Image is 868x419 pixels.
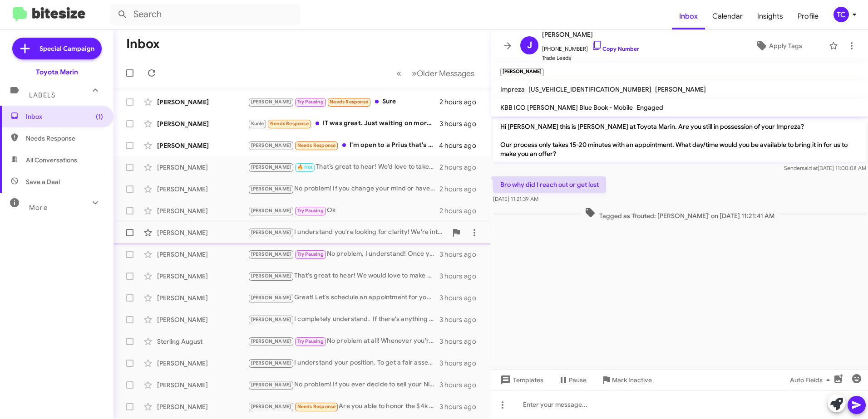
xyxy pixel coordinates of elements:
[297,142,336,148] span: Needs Response
[157,337,248,346] div: Sterling August
[251,273,291,279] span: [PERSON_NAME]
[26,134,103,143] span: Needs Response
[110,4,301,25] input: Search
[732,38,824,54] button: Apply Tags
[248,314,439,325] div: I completely understand. If there's anything we can do to assist please let us know! Thank you!
[157,359,248,368] div: [PERSON_NAME]
[439,402,483,411] div: 3 hours ago
[248,118,439,129] div: IT was great. Just waiting on more options!
[833,7,849,22] div: TC
[612,372,652,388] span: Mark Inactive
[96,112,103,121] span: (1)
[542,40,639,54] span: [PHONE_NUMBER]
[251,229,291,235] span: [PERSON_NAME]
[157,97,248,107] div: [PERSON_NAME]
[157,119,248,128] div: [PERSON_NAME]
[36,68,78,77] div: Toyota Marin
[500,103,633,112] span: KBB ICO [PERSON_NAME] Blue Book - Mobile
[270,121,309,127] span: Needs Response
[12,38,102,59] a: Special Campaign
[248,380,439,390] div: No problem! If you ever decide to sell your Niro Ev in the future, feel free to reach out. Have a...
[391,64,480,83] nav: Page navigation example
[248,401,439,412] div: Are you able to honor the $4k offered by [PERSON_NAME]?
[439,141,483,150] div: 4 hours ago
[248,249,439,259] div: No problem, I understand! Once your new car arrives, reach out to schedule an appointment to disc...
[26,177,60,186] span: Save a Deal
[248,97,439,107] div: Sure
[297,164,313,170] span: 🔥 Hot
[569,372,587,388] span: Pause
[157,163,248,172] div: [PERSON_NAME]
[29,91,55,99] span: Labels
[542,54,639,63] span: Trade Leads
[157,228,248,237] div: [PERSON_NAME]
[157,380,248,390] div: [PERSON_NAME]
[126,37,160,51] h1: Inbox
[784,165,866,171] span: Sender [DATE] 11:00:08 AM
[802,165,818,171] span: said at
[251,338,291,344] span: [PERSON_NAME]
[330,99,368,105] span: Needs Response
[248,205,439,216] div: Ok
[157,293,248,302] div: [PERSON_NAME]
[500,85,525,93] span: Impreza
[750,3,790,29] span: Insights
[439,163,483,172] div: 2 hours ago
[594,372,659,388] button: Mark Inactive
[528,85,651,93] span: [US_VEHICLE_IDENTIFICATION_NUMBER]
[251,142,291,148] span: [PERSON_NAME]
[636,103,663,112] span: Engaged
[439,119,483,128] div: 3 hours ago
[406,64,480,83] button: Next
[491,372,551,388] button: Templates
[439,293,483,302] div: 3 hours ago
[251,295,291,301] span: [PERSON_NAME]
[672,3,705,29] span: Inbox
[157,250,248,259] div: [PERSON_NAME]
[439,185,483,194] div: 2 hours ago
[251,121,264,127] span: Kunle
[790,372,833,388] span: Auto Fields
[439,359,483,368] div: 3 hours ago
[251,99,291,105] span: [PERSON_NAME]
[157,315,248,324] div: [PERSON_NAME]
[248,184,439,194] div: No problem! If you change your mind or have any questions about your Tacoma Double Cab, feel free...
[412,68,417,79] span: »
[251,251,291,257] span: [PERSON_NAME]
[251,317,291,322] span: [PERSON_NAME]
[705,3,750,29] a: Calendar
[439,250,483,259] div: 3 hours ago
[439,315,483,324] div: 3 hours ago
[248,140,439,151] div: I'm open to a Prius that's 2020 or newer, since I would like the Apple CarPlay feature
[498,372,543,388] span: Templates
[29,204,48,212] span: More
[500,68,544,76] small: [PERSON_NAME]
[391,64,407,83] button: Previous
[248,292,439,303] div: Great! Let's schedule an appointment for you to bring in your Model S. What day and time works be...
[783,372,841,388] button: Auto Fields
[251,164,291,170] span: [PERSON_NAME]
[439,272,483,281] div: 3 hours ago
[251,208,291,214] span: [PERSON_NAME]
[157,272,248,281] div: [PERSON_NAME]
[527,38,532,53] span: J
[251,382,291,388] span: [PERSON_NAME]
[439,337,483,346] div: 3 hours ago
[439,206,483,215] div: 2 hours ago
[551,372,594,388] button: Pause
[493,176,606,193] p: Bro why did I reach out or get lost
[157,185,248,194] div: [PERSON_NAME]
[396,68,401,79] span: «
[439,97,483,107] div: 2 hours ago
[39,44,94,53] span: Special Campaign
[297,99,324,105] span: Try Pausing
[248,336,439,346] div: No problem at all! Whenever you're ready to discuss selling your 1500 Crew Cab, feel free to reac...
[248,358,439,368] div: I understand your position. To get a fair assessment and an accurate offer, let’s schedule a time...
[251,404,291,409] span: [PERSON_NAME]
[26,112,103,121] span: Inbox
[251,360,291,366] span: [PERSON_NAME]
[790,3,826,29] a: Profile
[297,338,324,344] span: Try Pausing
